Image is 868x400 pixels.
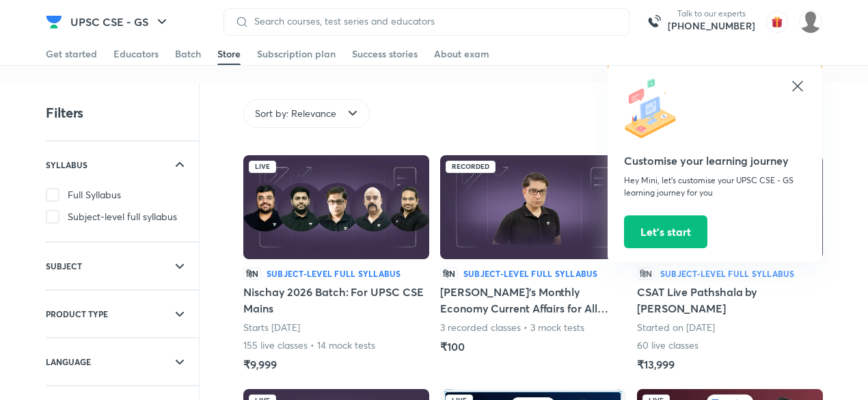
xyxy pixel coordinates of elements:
h5: ₹100 [440,338,465,355]
input: Search courses, test series and educators [249,16,618,27]
h5: [PERSON_NAME]’s Monthly Economy Current Affairs for All Competitive Exams [440,284,626,317]
h6: Subject-level full syllabus [463,267,597,280]
h5: Nischay 2026 Batch: For UPSC CSE Mains [243,284,429,317]
h6: SUBJECT [46,259,82,273]
img: icon [624,78,686,139]
button: Let’s start [624,215,707,248]
a: Success stories [352,43,418,65]
a: About exam [434,43,489,65]
div: Batch [175,47,201,61]
p: हिN [440,267,458,280]
img: avatar [766,11,788,33]
div: Subscription plan [257,47,336,61]
h5: Customise your learning journey [624,152,806,169]
button: UPSC CSE - GS [62,8,178,36]
img: Batch Thumbnail [440,155,626,259]
a: Subscription plan [257,43,336,65]
div: Get started [46,47,97,61]
a: Batch [175,43,201,65]
p: हिN [637,267,655,280]
span: Sort by: Relevance [255,107,336,120]
p: Hey Mini, let’s customise your UPSC CSE - GS learning journey for you [624,174,806,199]
h5: ₹13,999 [637,356,674,373]
span: Full Syllabus [68,188,121,202]
h6: Subject-level full syllabus [267,267,401,280]
h5: ₹9,999 [243,356,277,373]
p: Talk to our experts [668,8,755,19]
h5: CSAT Live Pathshala by [PERSON_NAME] [637,284,823,317]
img: Company Logo [46,14,62,30]
p: 155 live classes • 14 mock tests [243,338,376,352]
a: Store [217,43,241,65]
a: Get started [46,43,97,65]
h6: Subject-level full syllabus [660,267,794,280]
p: हिN [243,267,261,280]
h4: Filters [46,104,83,122]
h6: PRODUCT TYPE [46,307,108,321]
h6: SYLLABUS [46,158,87,172]
div: Success stories [352,47,418,61]
span: Subject-level full syllabus [68,210,177,224]
a: Educators [113,43,159,65]
div: Educators [113,47,159,61]
p: Starts [DATE] [243,321,300,334]
div: Recorded [446,161,496,173]
a: [PHONE_NUMBER] [668,19,755,33]
div: About exam [434,47,489,61]
p: Started on [DATE] [637,321,715,334]
div: Store [217,47,241,61]
img: Batch Thumbnail [243,155,429,259]
h6: LANGUAGE [46,355,91,369]
p: 3 recorded classes • 3 mock tests [440,321,585,334]
img: call-us [640,8,668,36]
div: Live [249,161,276,173]
p: 60 live classes [637,338,699,352]
img: Mini [799,10,822,34]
